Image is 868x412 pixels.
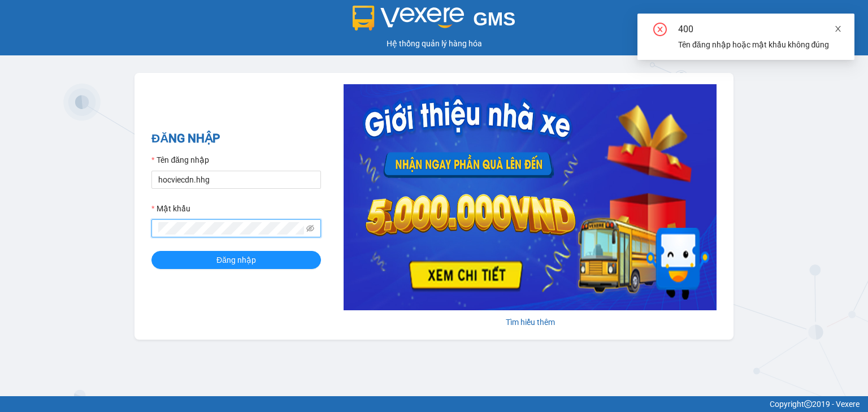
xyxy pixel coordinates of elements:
[216,254,256,266] span: Đăng nhập
[8,398,860,410] div: Copyright 2019 - Vexere
[804,400,812,408] span: copyright
[834,25,842,33] span: close
[151,171,321,189] input: Tên đăng nhập
[353,6,465,31] img: logo 2
[344,84,717,310] img: banner-0
[678,38,841,51] div: Tên đăng nhập hoặc mật khẩu không đúng
[3,37,865,50] div: Hệ thống quản lý hàng hóa
[306,224,314,232] span: eye-invisible
[151,202,190,215] label: Mật khẩu
[353,17,516,26] a: GMS
[344,316,717,328] div: Tìm hiểu thêm
[653,23,667,38] span: close-circle
[151,129,321,148] h2: ĐĂNG NHẬP
[678,23,841,36] div: 400
[151,154,209,166] label: Tên đăng nhập
[151,251,321,269] button: Đăng nhập
[158,222,304,235] input: Mật khẩu
[473,8,515,29] span: GMS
